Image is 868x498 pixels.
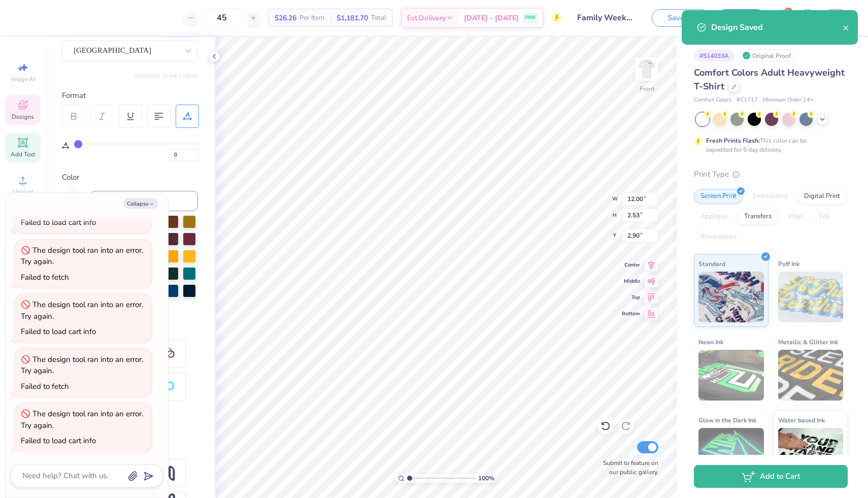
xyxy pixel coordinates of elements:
[62,172,198,183] div: Color
[698,272,764,322] img: Standard
[778,350,844,401] img: Metallic & Glitter Ink
[21,381,69,391] div: Failed to fetch
[737,96,758,105] span: # C1717
[843,21,850,34] button: close
[525,14,536,21] span: FREE
[637,59,657,79] img: Front
[694,189,743,204] div: Screen Print
[202,9,242,27] input: – –
[740,49,796,62] div: Original Proof
[652,9,710,27] button: Save as
[597,458,658,477] label: Submit to feature on our public gallery.
[694,67,845,92] span: Comfort Colors Adult Heavyweight T-Shirt
[640,84,654,93] div: Front
[90,191,198,211] input: e.g. 7428 c
[21,326,96,337] div: Failed to load cart info
[135,72,198,80] button: Switch to Greek Letters
[694,169,848,180] div: Print Type
[21,436,96,446] div: Failed to load cart info
[12,113,34,121] span: Designs
[698,415,756,425] span: Glow in the Dark Ink
[698,428,764,479] img: Glow in the Dark Ink
[21,217,96,227] div: Failed to load cart info
[763,96,814,105] span: Minimum Order: 24 +
[694,465,848,488] button: Add to Cart
[778,272,844,322] img: Puff Ink
[813,209,837,224] div: Foil
[698,337,723,347] span: Neon Ink
[778,415,825,425] span: Water based Ink
[11,150,35,158] span: Add Text
[337,13,368,23] span: $1,181.70
[21,409,143,430] div: The design tool ran into an error. Try again.
[478,474,494,483] span: 100 %
[797,189,847,204] div: Digital Print
[13,188,33,196] span: Upload
[11,75,35,83] span: Image AI
[570,8,644,28] input: Untitled Design
[62,90,199,102] div: Format
[706,137,760,145] strong: Fresh Prints Flash:
[124,198,158,209] button: Collapse
[299,13,324,23] span: Per Item
[21,272,69,282] div: Failed to fetch
[275,13,296,23] span: $26.26
[21,300,143,321] div: The design tool ran into an error. Try again.
[622,278,640,285] span: Middle
[622,261,640,269] span: Center
[778,428,844,479] img: Water based Ink
[784,8,792,16] span: 1
[407,13,446,23] span: Est. Delivery
[781,209,810,224] div: Vinyl
[746,189,794,204] div: Embroidery
[698,350,764,401] img: Neon Ink
[778,258,799,269] span: Puff Ink
[778,337,838,347] span: Metallic & Glitter Ink
[698,258,725,269] span: Standard
[622,310,640,317] span: Bottom
[371,13,386,23] span: Total
[706,136,831,154] div: This color can be expedited for 5 day delivery.
[711,21,843,34] div: Design Saved
[694,96,731,105] span: Comfort Colors
[694,49,735,62] div: # 514033A
[464,13,519,23] span: [DATE] - [DATE]
[694,229,743,245] div: Rhinestones
[738,209,778,224] div: Transfers
[21,354,143,376] div: The design tool ran into an error. Try again.
[694,209,735,224] div: Applique
[622,294,640,301] span: Top
[21,245,143,267] div: The design tool ran into an error. Try again.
